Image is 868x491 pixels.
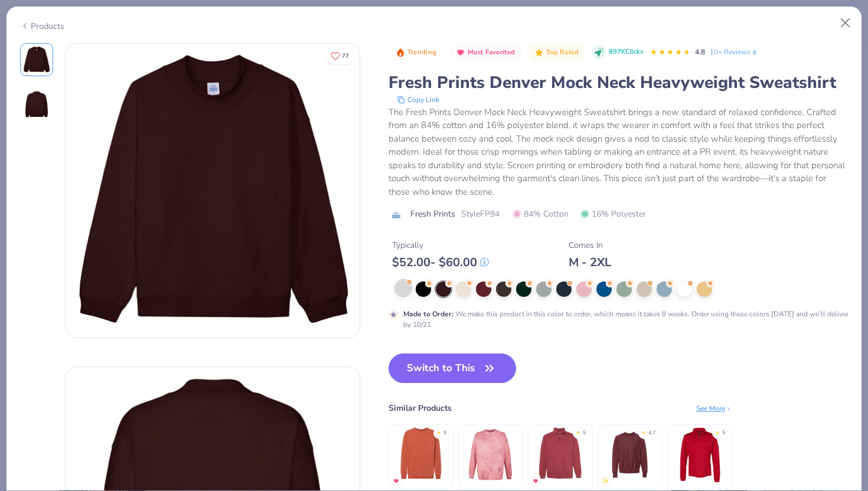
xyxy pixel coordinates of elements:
div: Similar Products [389,402,452,414]
span: Top Rated [546,49,579,55]
div: ★ [436,429,441,434]
span: 16% Polyester [580,208,646,220]
span: 77 [342,53,349,59]
button: Switch to This [389,353,517,383]
div: ★ [576,429,580,434]
button: Close [834,12,857,34]
span: Fresh Prints [410,208,455,220]
div: M - 2XL [569,255,611,270]
div: Comes In [569,239,611,251]
div: Fresh Prints Denver Mock Neck Heavyweight Sweatshirt [389,71,849,94]
span: 4.8 [695,47,705,57]
div: The Fresh Prints Denver Mock Neck Heavyweight Sweatshirt brings a new standard of relaxed confide... [389,106,849,199]
span: Trending [407,49,436,55]
button: Badge Button [450,45,521,60]
img: Comfort Colors Adult Color Blast Crewneck Sweatshirt [462,427,518,483]
a: 10+ Reviews [710,47,759,57]
img: Trending sort [396,48,405,57]
div: 4.7 [648,429,655,437]
img: MostFav.gif [393,477,400,485]
button: Like [325,47,354,64]
span: Style FP94 [461,208,500,220]
div: 5 [583,429,586,437]
div: 5 [722,429,725,437]
img: Adidas Lightweight Quarter-Zip Pullover [671,427,727,483]
img: MostFav.gif [532,477,539,485]
span: 84% Cotton [513,208,569,220]
img: brand logo [389,210,404,220]
div: ★ [641,429,646,434]
div: 4.8 Stars [650,43,690,62]
div: ★ [715,429,720,434]
button: Badge Button [390,45,443,60]
div: Typically [392,239,489,251]
img: Independent Trading Co. Heavyweight Pigment-Dyed Sweatshirt [393,427,449,483]
img: Comfort Colors Adult Quarter-Zip Sweatshirt [532,427,588,483]
div: $ 52.00 - $ 60.00 [392,255,489,270]
button: Badge Button [528,45,585,60]
span: 897K Clicks [609,47,643,57]
div: Products [20,20,64,32]
strong: Made to Order : [403,309,453,319]
img: newest.gif [602,477,609,485]
img: Champion Adult Reverse Weave® Crew [602,427,658,483]
img: Most Favorited sort [456,48,465,57]
button: copy to clipboard [393,94,443,106]
div: 5 [443,429,446,437]
div: See More [696,403,732,414]
span: Most Favorited [468,49,515,55]
img: Front [66,44,360,338]
img: Back [22,90,51,119]
div: We make this product in this color to order, which means it takes 8 weeks. Order using these colo... [403,309,849,330]
img: Front [22,45,51,74]
img: Top Rated sort [534,48,544,57]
